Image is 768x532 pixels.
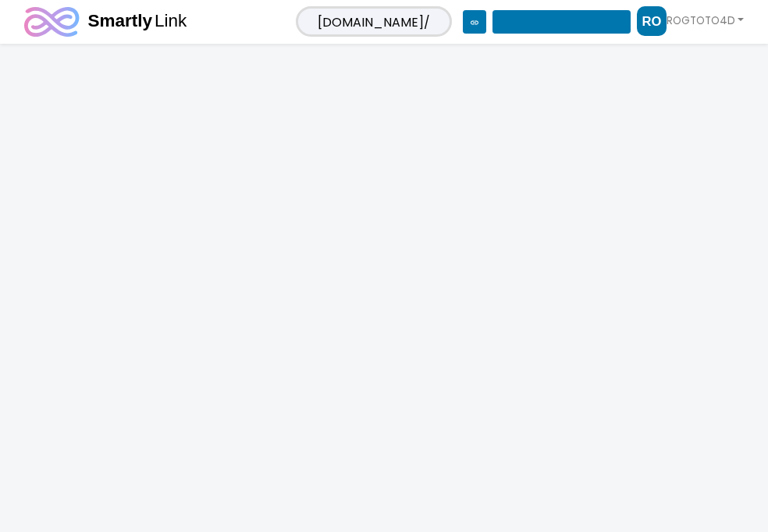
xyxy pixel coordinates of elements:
font: link [470,18,479,27]
img: logo.svg [24,7,189,37]
font: salinan konten [500,18,624,27]
a: ROGTOTO4D [637,6,744,36]
font: [DOMAIN_NAME]/ [318,13,430,31]
font: ROGTOTO4D [667,13,735,28]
